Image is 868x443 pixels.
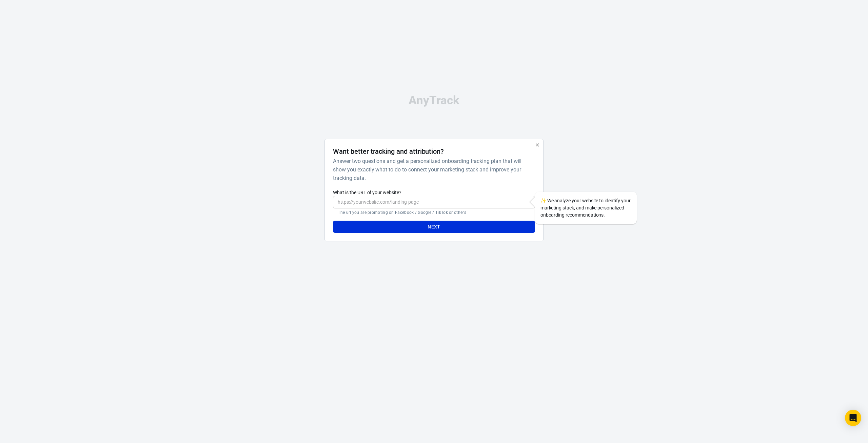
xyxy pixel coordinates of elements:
[264,94,604,106] div: AnyTrack
[333,221,535,233] button: Next
[333,147,444,155] h4: Want better tracking and attribution?
[845,410,861,426] div: Open Intercom Messenger
[333,157,532,182] h6: Answer two questions and get a personalized onboarding tracking plan that will show you exactly w...
[333,189,535,196] label: What is the URL of your website?
[338,210,530,215] p: The url you are promoting on Facebook / Google / TikTok or others
[540,198,546,203] span: sparkles
[333,196,535,208] input: https://yourwebsite.com/landing-page
[535,192,637,224] div: We analyze your website to identify your marketing stack, and make personalized onboarding recomm...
